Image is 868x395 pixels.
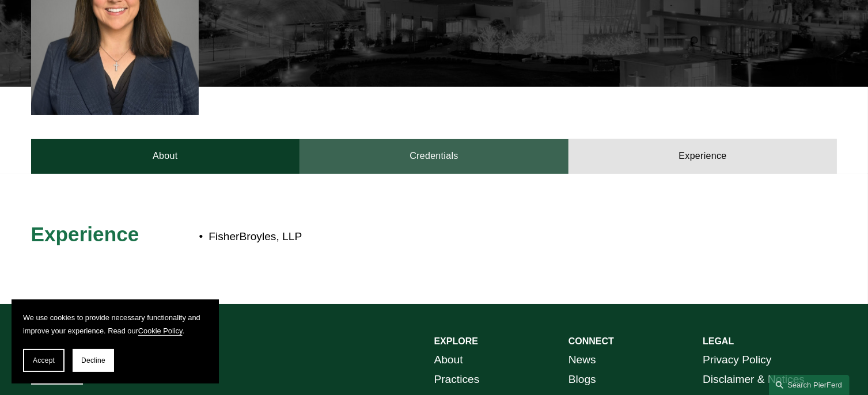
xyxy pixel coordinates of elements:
[23,349,65,372] button: Accept
[434,370,480,390] a: Practices
[31,223,139,245] span: Experience
[73,349,114,372] button: Decline
[434,350,463,370] a: About
[568,370,596,390] a: Blogs
[703,350,771,370] a: Privacy Policy
[81,356,105,364] span: Decline
[703,336,734,346] strong: LEGAL
[300,139,568,173] a: Credentials
[568,336,614,346] strong: CONNECT
[568,139,837,173] a: Experience
[31,139,300,173] a: About
[23,311,207,337] p: We use cookies to provide necessary functionality and improve your experience. Read our .
[209,227,736,247] p: FisherBroyles, LLP
[769,375,850,395] a: Search this site
[12,299,219,383] section: Cookie banner
[703,370,805,390] a: Disclaimer & Notices
[138,326,183,335] a: Cookie Policy
[568,350,596,370] a: News
[33,356,55,364] span: Accept
[434,336,478,346] strong: EXPLORE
